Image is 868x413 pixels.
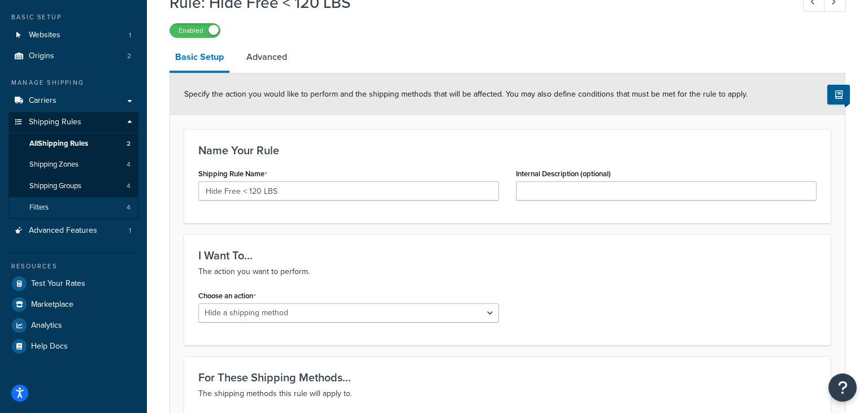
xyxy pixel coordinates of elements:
p: The shipping methods this rule will apply to. [198,387,817,401]
a: Shipping Groups4 [8,176,138,197]
a: Analytics [8,315,138,336]
label: Choose an action [198,292,256,301]
span: Shipping Rules [29,118,81,127]
span: Help Docs [31,342,68,351]
div: Resources [8,262,138,271]
li: Filters [8,197,138,218]
a: Basic Setup [170,44,229,73]
a: Shipping Zones4 [8,154,138,175]
a: Filters4 [8,197,138,218]
span: Specify the action you would like to perform and the shipping methods that will be affected. You ... [184,88,748,100]
button: Open Resource Center [828,373,857,402]
p: The action you want to perform. [198,265,817,279]
li: Websites [8,25,138,46]
h3: For These Shipping Methods... [198,371,817,384]
span: Shipping Zones [29,160,79,169]
div: Basic Setup [8,12,138,22]
span: 4 [127,203,131,212]
li: Shipping Zones [8,154,138,175]
span: 2 [127,139,131,149]
a: Test Your Rates [8,273,138,294]
span: All Shipping Rules [29,139,88,149]
span: Advanced Features [29,226,97,236]
label: Enabled [170,24,220,37]
span: 4 [127,181,131,191]
li: Origins [8,46,138,67]
span: Shipping Groups [29,181,81,191]
span: Origins [29,51,54,61]
a: Advanced Features1 [8,220,138,241]
h3: I Want To... [198,249,817,262]
a: Origins2 [8,46,138,67]
a: Marketplace [8,294,138,315]
h3: Name Your Rule [198,144,817,156]
span: Filters [29,203,49,212]
div: Manage Shipping [8,78,138,88]
span: 2 [127,51,131,61]
li: Shipping Groups [8,176,138,197]
span: Marketplace [31,300,73,310]
a: Websites1 [8,25,138,46]
a: Shipping Rules [8,112,138,133]
li: Advanced Features [8,220,138,241]
span: Carriers [29,96,57,106]
button: Show Help Docs [827,85,850,105]
li: Shipping Rules [8,112,138,219]
span: 1 [129,31,131,40]
a: Carriers [8,90,138,111]
span: 1 [129,226,131,236]
label: Internal Description (optional) [516,169,611,178]
a: Advanced [241,44,293,71]
label: Shipping Rule Name [198,169,267,179]
span: Test Your Rates [31,279,85,289]
span: Analytics [31,321,62,331]
a: AllShipping Rules2 [8,133,138,154]
a: Help Docs [8,336,138,357]
span: Websites [29,31,60,40]
span: 4 [127,160,131,169]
